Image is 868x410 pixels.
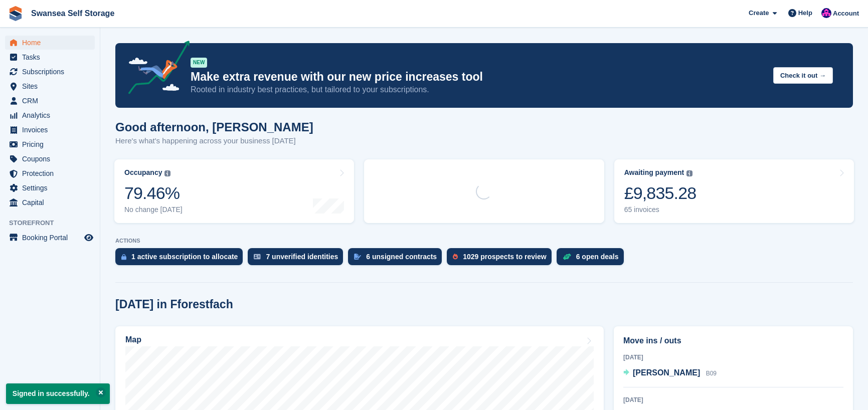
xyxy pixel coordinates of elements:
span: Home [22,36,82,50]
div: [DATE] [623,353,843,362]
span: Account [833,9,859,19]
a: menu [5,123,95,137]
div: 6 unsigned contracts [366,253,437,261]
span: B09 [706,370,717,377]
span: Create [749,8,769,18]
span: Subscriptions [22,65,82,79]
span: Coupons [22,152,82,166]
span: Sites [22,79,82,93]
div: 1 active subscription to allocate [131,253,238,261]
a: 6 open deals [557,248,629,270]
span: Invoices [22,123,82,137]
div: Occupancy [124,168,162,177]
span: Help [798,8,812,18]
a: menu [5,195,95,210]
a: 1 active subscription to allocate [115,248,248,270]
span: Protection [22,166,82,180]
div: 7 unverified identities [266,253,338,261]
a: menu [5,137,95,151]
div: NEW [191,58,207,68]
a: menu [5,79,95,93]
a: Swansea Self Storage [27,5,118,22]
img: prospect-51fa495bee0391a8d652442698ab0144808aea92771e9ea1ae160a38d050c398.svg [453,254,458,260]
span: Analytics [22,108,82,122]
div: 79.46% [124,183,183,203]
a: [PERSON_NAME] B09 [623,367,717,380]
h1: Good afternoon, [PERSON_NAME] [115,120,313,134]
img: deal-1b604bf984904fb50ccaf53a9ad4b4a5d6e5aea283cecdc64d6e3604feb123c2.svg [563,253,571,260]
span: Settings [22,181,82,195]
a: 6 unsigned contracts [348,248,447,270]
img: price-adjustments-announcement-icon-8257ccfd72463d97f412b2fc003d46551f7dbcb40ab6d574587a9cd5c0d94... [120,41,190,98]
div: Awaiting payment [624,168,684,177]
img: icon-info-grey-7440780725fd019a000dd9b08b2336e03edf1995a4989e88bcd33f0948082b44.svg [164,170,170,176]
span: Pricing [22,137,82,151]
p: Signed in successfully. [6,383,110,404]
a: Occupancy 79.46% No change [DATE] [114,159,354,223]
img: verify_identity-adf6edd0f0f0b5bbfe63781bf79b02c33cf7c696d77639b501bdc392416b5a36.svg [254,254,261,260]
span: [PERSON_NAME] [633,368,700,377]
a: menu [5,231,95,245]
a: 1029 prospects to review [447,248,557,270]
a: Preview store [83,232,95,244]
a: menu [5,166,95,180]
p: Make extra revenue with our new price increases tool [191,70,765,84]
p: Here's what's happening across your business [DATE] [115,135,313,147]
p: Rooted in industry best practices, but tailored to your subscriptions. [191,84,765,95]
div: 65 invoices [624,206,697,214]
a: menu [5,181,95,195]
img: Donna Davies [821,8,831,18]
span: Capital [22,195,82,210]
a: menu [5,152,95,166]
a: menu [5,36,95,50]
a: 7 unverified identities [248,248,348,270]
span: Storefront [9,218,100,228]
button: Check it out → [773,67,833,84]
div: 1029 prospects to review [463,253,547,261]
span: Tasks [22,50,82,64]
h2: Move ins / outs [623,335,843,347]
a: menu [5,94,95,108]
div: 6 open deals [576,253,619,261]
a: menu [5,50,95,64]
span: CRM [22,94,82,108]
a: menu [5,65,95,79]
img: contract_signature_icon-13c848040528278c33f63329250d36e43548de30e8caae1d1a13099fd9432cc5.svg [354,254,361,260]
img: stora-icon-8386f47178a22dfd0bd8f6a31ec36ba5ce8667c1dd55bd0f319d3a0aa187defe.svg [8,6,23,21]
h2: [DATE] in Fforestfach [115,298,233,311]
span: Booking Portal [22,231,82,245]
a: menu [5,108,95,122]
a: Awaiting payment £9,835.28 65 invoices [614,159,854,223]
img: icon-info-grey-7440780725fd019a000dd9b08b2336e03edf1995a4989e88bcd33f0948082b44.svg [686,170,692,176]
div: [DATE] [623,395,843,404]
img: active_subscription_to_allocate_icon-d502201f5373d7db506a760aba3b589e785aa758c864c3986d89f69b8ff3... [121,254,126,260]
div: No change [DATE] [124,206,183,214]
div: £9,835.28 [624,183,697,203]
p: ACTIONS [115,238,853,244]
h2: Map [125,335,141,344]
